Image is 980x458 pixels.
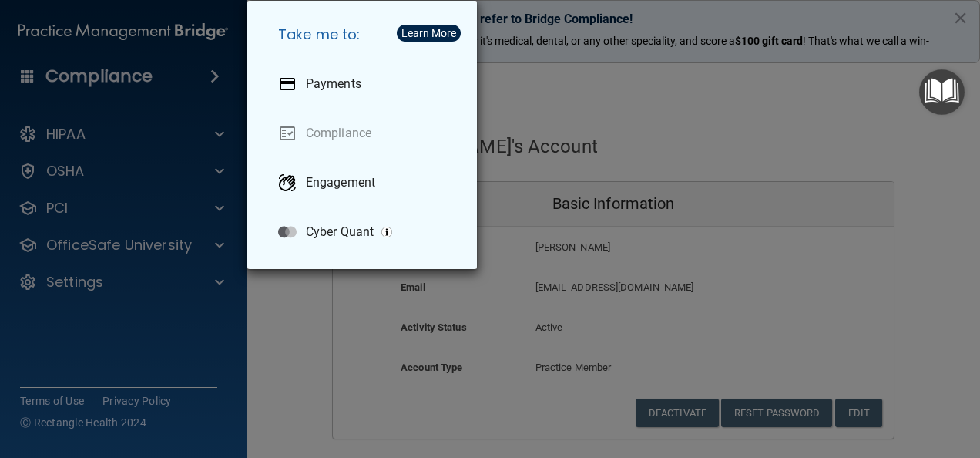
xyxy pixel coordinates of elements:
a: Engagement [266,161,465,204]
p: Engagement [306,175,375,190]
p: Payments [306,76,361,92]
a: Compliance [266,112,465,155]
button: Learn More [397,25,461,42]
a: Payments [266,62,465,106]
div: Learn More [401,28,456,39]
p: Cyber Quant [306,224,374,240]
button: Open Resource Center [919,69,965,115]
a: Cyber Quant [266,210,465,254]
h5: Take me to: [266,13,465,56]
